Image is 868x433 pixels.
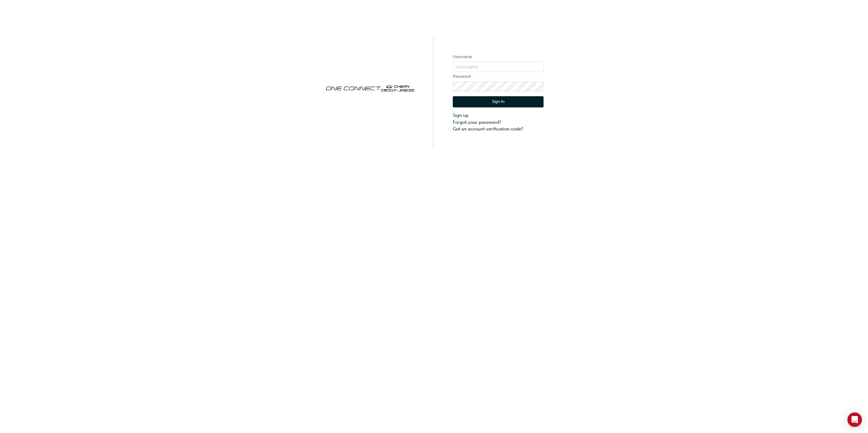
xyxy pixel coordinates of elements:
[847,412,862,427] div: Open Intercom Messenger
[324,80,415,96] img: oneconnect
[453,53,544,61] label: Username
[453,112,544,119] a: Sign up
[453,62,544,72] input: Username
[453,126,544,133] a: Got an account verification code?
[453,119,544,126] a: Forgot your password?
[453,96,544,108] button: Sign In
[453,73,544,80] label: Password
